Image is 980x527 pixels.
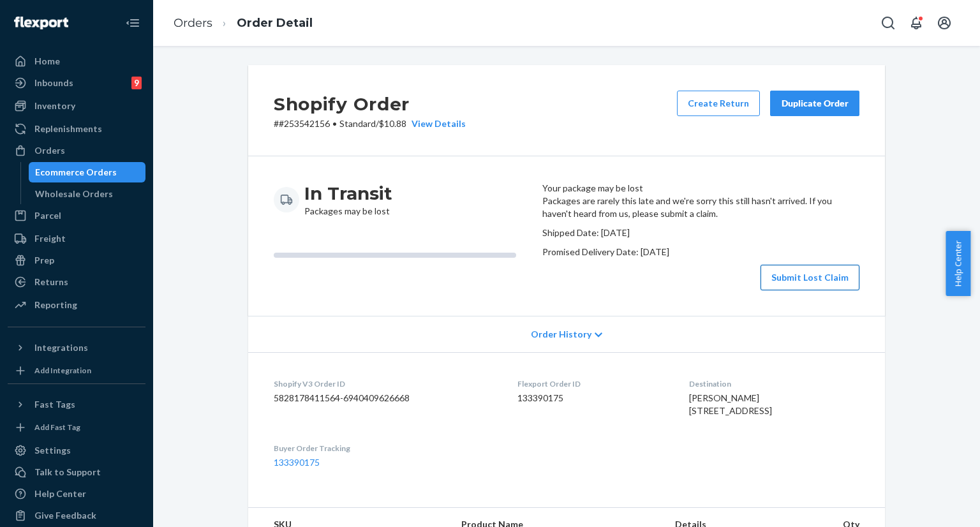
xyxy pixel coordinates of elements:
[34,209,61,222] div: Parcel
[531,328,591,341] span: Order History
[781,97,849,110] div: Duplicate Order
[29,162,146,182] a: Ecommerce Orders
[689,378,859,389] dt: Destination
[237,16,313,30] a: Order Detail
[34,365,91,376] div: Add Integration
[120,10,145,36] button: Close Navigation
[35,166,117,179] div: Ecommerce Orders
[8,440,145,461] a: Settings
[304,182,392,205] h3: In Transit
[542,182,859,195] header: Your package may be lost
[761,265,859,290] button: Submit Lost Claim
[34,466,101,479] div: Talk to Support
[8,73,145,93] a: Inbounds9
[274,443,497,454] dt: Buyer Order Tracking
[274,378,497,389] dt: Shopify V3 Order ID
[8,505,145,526] button: Give Feedback
[34,299,77,311] div: Reporting
[8,51,145,71] a: Home
[770,91,859,116] button: Duplicate Order
[406,117,466,130] button: View Details
[8,394,145,415] button: Fast Tags
[131,77,142,89] div: 9
[34,232,66,245] div: Freight
[14,17,68,29] img: Flexport logo
[542,226,859,239] p: Shipped Date: [DATE]
[34,422,80,433] div: Add Fast Tag
[8,272,145,292] a: Returns
[163,4,323,42] ol: breadcrumbs
[34,276,68,288] div: Returns
[903,10,929,36] button: Open notifications
[274,117,466,130] p: # #253542156 / $10.88
[8,228,145,249] a: Freight
[8,295,145,315] a: Reporting
[274,91,466,117] h2: Shopify Order
[174,16,212,30] a: Orders
[677,91,760,116] button: Create Return
[34,122,102,135] div: Replenishments
[339,118,376,129] span: Standard
[304,182,392,218] div: Packages may be lost
[8,119,145,139] a: Replenishments
[689,392,772,416] span: [PERSON_NAME] [STREET_ADDRESS]
[8,205,145,226] a: Parcel
[517,392,668,405] dd: 133390175
[8,420,145,435] a: Add Fast Tag
[8,140,145,161] a: Orders
[517,378,668,389] dt: Flexport Order ID
[34,444,71,457] div: Settings
[542,195,859,220] p: Packages are rarely this late and we're sorry this still hasn't arrived. If you haven't heard fro...
[274,392,497,405] dd: 5828178411564-6940409626668
[8,484,145,504] a: Help Center
[34,254,54,267] div: Prep
[332,118,337,129] span: •
[8,96,145,116] a: Inventory
[8,363,145,378] a: Add Integration
[274,457,320,468] a: 133390175
[542,246,859,258] p: Promised Delivery Date: [DATE]
[34,77,73,89] div: Inbounds
[932,10,957,36] button: Open account menu
[34,100,75,112] div: Inventory
[946,231,970,296] button: Help Center
[8,250,145,271] a: Prep
[35,188,113,200] div: Wholesale Orders
[8,338,145,358] button: Integrations
[8,462,145,482] a: Talk to Support
[34,509,96,522] div: Give Feedback
[34,398,75,411] div: Fast Tags
[34,55,60,68] div: Home
[29,184,146,204] a: Wholesale Orders
[34,341,88,354] div: Integrations
[34,144,65,157] div: Orders
[34,487,86,500] div: Help Center
[875,10,901,36] button: Open Search Box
